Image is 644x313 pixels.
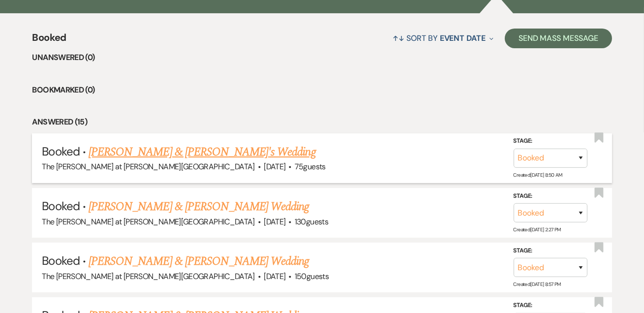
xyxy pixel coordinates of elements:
li: Bookmarked (0) [32,84,612,96]
span: [DATE] [264,271,285,282]
span: [DATE] [264,217,285,227]
span: Created: [DATE] 8:57 PM [514,281,561,287]
span: 75 guests [295,161,326,172]
span: The [PERSON_NAME] at [PERSON_NAME][GEOGRAPHIC_DATA] [42,161,254,172]
label: Stage: [514,190,587,201]
span: Created: [DATE] 2:27 PM [514,226,561,233]
span: ↑↓ [393,33,405,43]
label: Stage: [514,246,587,256]
li: Unanswered (0) [32,51,612,64]
span: Booked [42,253,79,268]
label: Stage: [514,136,587,147]
span: Booked [42,198,79,214]
span: The [PERSON_NAME] at [PERSON_NAME][GEOGRAPHIC_DATA] [42,271,254,282]
a: [PERSON_NAME] & [PERSON_NAME] Wedding [89,252,309,270]
button: Sort By Event Date [389,25,497,51]
li: Answered (15) [32,116,612,128]
a: [PERSON_NAME] & [PERSON_NAME]'s Wedding [89,143,316,161]
span: 130 guests [295,217,328,227]
span: Event Date [440,33,486,43]
a: [PERSON_NAME] & [PERSON_NAME] Wedding [89,198,309,216]
span: [DATE] [264,161,285,172]
span: Created: [DATE] 8:50 AM [514,172,562,178]
span: The [PERSON_NAME] at [PERSON_NAME][GEOGRAPHIC_DATA] [42,217,254,227]
button: Send Mass Message [505,29,612,48]
span: 150 guests [295,271,329,282]
label: Stage: [514,300,587,311]
span: Booked [32,30,66,51]
span: Booked [42,144,79,159]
